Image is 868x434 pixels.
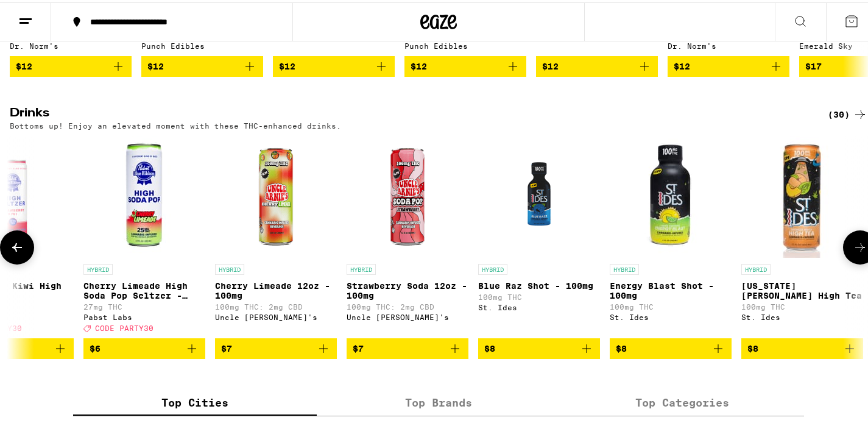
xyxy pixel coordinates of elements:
[741,133,863,336] a: Open page for Georgia Peach High Tea from St. Ides
[478,261,507,272] p: HYBRID
[478,291,600,299] p: 100mg THC
[610,336,732,357] button: Add to bag
[73,387,317,413] label: Top Cities
[347,311,468,319] div: Uncle [PERSON_NAME]'s
[741,336,863,357] button: Add to bag
[610,279,732,298] p: Energy Blast Shot - 100mg
[95,322,153,330] span: CODE PARTY30
[10,105,808,119] h2: Drinks
[404,40,526,48] div: Punch Edibles
[279,59,295,69] span: $12
[83,133,205,255] img: Pabst Labs - Cherry Limeade High Soda Pop Seltzer - 25mg
[221,341,232,351] span: $7
[353,341,364,351] span: $7
[747,341,758,351] span: $8
[83,261,113,272] p: HYBRID
[542,59,559,69] span: $12
[215,133,337,255] img: Uncle Arnie's - Cherry Limeade 12oz - 100mg
[610,133,732,255] img: St. Ides - Energy Blast Shot - 100mg
[10,54,132,74] button: Add to bag
[668,40,789,48] div: Dr. Norm's
[7,9,88,18] span: Hi. Need any help?
[741,133,863,255] img: St. Ides - Georgia Peach High Tea
[411,59,427,69] span: $12
[805,59,822,69] span: $17
[536,54,658,74] button: Add to bag
[560,387,804,413] label: Top Categories
[668,54,789,74] button: Add to bag
[73,387,804,414] div: tabs
[478,133,600,336] a: Open page for Blue Raz Shot - 100mg from St. Ides
[215,311,337,319] div: Uncle [PERSON_NAME]'s
[215,133,337,336] a: Open page for Cherry Limeade 12oz - 100mg from Uncle Arnie's
[347,279,468,298] p: Strawberry Soda 12oz - 100mg
[478,279,600,288] p: Blue Raz Shot - 100mg
[141,40,263,48] div: Punch Edibles
[347,133,468,255] img: Uncle Arnie's - Strawberry Soda 12oz - 100mg
[478,336,600,357] button: Add to bag
[83,133,205,336] a: Open page for Cherry Limeade High Soda Pop Seltzer - 25mg from Pabst Labs
[83,311,205,319] div: Pabst Labs
[674,59,690,69] span: $12
[610,301,732,308] p: 100mg THC
[478,301,600,309] div: St. Ides
[347,301,468,308] p: 100mg THC: 2mg CBD
[273,54,395,74] button: Add to bag
[215,261,244,272] p: HYBRID
[10,40,132,48] div: Dr. Norm's
[610,133,732,336] a: Open page for Energy Blast Shot - 100mg from St. Ides
[215,336,337,357] button: Add to bag
[215,301,337,308] p: 100mg THC: 2mg CBD
[741,279,863,298] p: [US_STATE][PERSON_NAME] High Tea
[90,341,101,351] span: $6
[741,261,771,272] p: HYBRID
[404,54,526,74] button: Add to bag
[478,133,600,255] img: St. Ides - Blue Raz Shot - 100mg
[828,105,867,119] a: (30)
[10,119,341,127] p: Bottoms up! Enjoy an elevated moment with these THC-enhanced drinks.
[147,59,164,69] span: $12
[484,341,495,351] span: $8
[141,54,263,74] button: Add to bag
[616,341,627,351] span: $8
[83,279,205,298] p: Cherry Limeade High Soda Pop Seltzer - 25mg
[83,301,205,308] p: 27mg THC
[741,311,863,319] div: St. Ides
[347,336,468,357] button: Add to bag
[16,59,32,69] span: $12
[347,261,376,272] p: HYBRID
[741,301,863,308] p: 100mg THC
[347,133,468,336] a: Open page for Strawberry Soda 12oz - 100mg from Uncle Arnie's
[215,279,337,298] p: Cherry Limeade 12oz - 100mg
[610,311,732,319] div: St. Ides
[317,387,560,413] label: Top Brands
[83,336,205,357] button: Add to bag
[610,261,639,272] p: HYBRID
